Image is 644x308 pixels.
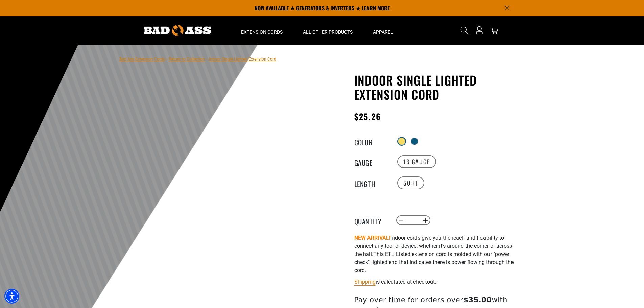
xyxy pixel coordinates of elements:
span: › [166,57,168,62]
span: Extension Cords [241,29,283,35]
a: Open this option [474,16,485,45]
a: Return to Collection [169,57,205,62]
span: All Other Products [303,29,353,35]
nav: breadcrumbs [119,55,276,63]
div: is calculated at checkout. [354,277,520,286]
a: Shipping [354,279,376,285]
legend: Gauge [354,157,388,166]
span: › [206,57,208,62]
span: $25.26 [354,110,381,122]
a: Bad Ass Extension Cords [119,57,165,62]
legend: Color [354,137,388,146]
h1: Indoor Single Lighted Extension Cord [354,73,520,101]
summary: Extension Cords [231,16,293,45]
summary: All Other Products [293,16,363,45]
label: 16 Gauge [397,155,436,168]
a: cart [489,26,500,34]
summary: Search [459,25,470,36]
strong: NEW ARRIVAL! [354,235,390,241]
span: Indoor Single Lighted Extension Cord [209,57,276,62]
legend: Length [354,179,388,187]
span: Indoor cords give you the reach and flexibility to connect any tool or device, whether it’s aroun... [354,235,514,274]
span: Apparel [373,29,393,35]
img: Bad Ass Extension Cords [144,25,211,36]
div: Accessibility Menu [4,289,19,304]
label: Quantity [354,216,388,225]
label: 50 FT [397,176,424,189]
summary: Apparel [363,16,403,45]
